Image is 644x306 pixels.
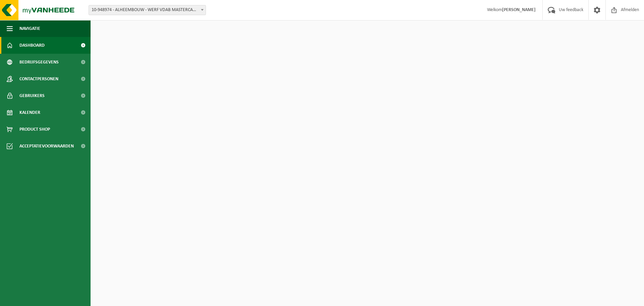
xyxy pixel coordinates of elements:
[502,7,536,12] strong: [PERSON_NAME]
[19,104,40,121] span: Kalender
[19,87,45,104] span: Gebruikers
[19,71,58,87] span: Contactpersonen
[89,5,206,15] span: 10-948974 - ALHEEMBOUW - WERF VDAB MASTERCAMPUS ROESELARE WDB0009 - ROESELARE
[19,138,74,155] span: Acceptatievoorwaarden
[89,5,206,15] span: 10-948974 - ALHEEMBOUW - WERF VDAB MASTERCAMPUS ROESELARE WDB0009 - ROESELARE
[19,20,40,37] span: Navigatie
[19,121,50,138] span: Product Shop
[19,54,59,71] span: Bedrijfsgegevens
[19,37,45,54] span: Dashboard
